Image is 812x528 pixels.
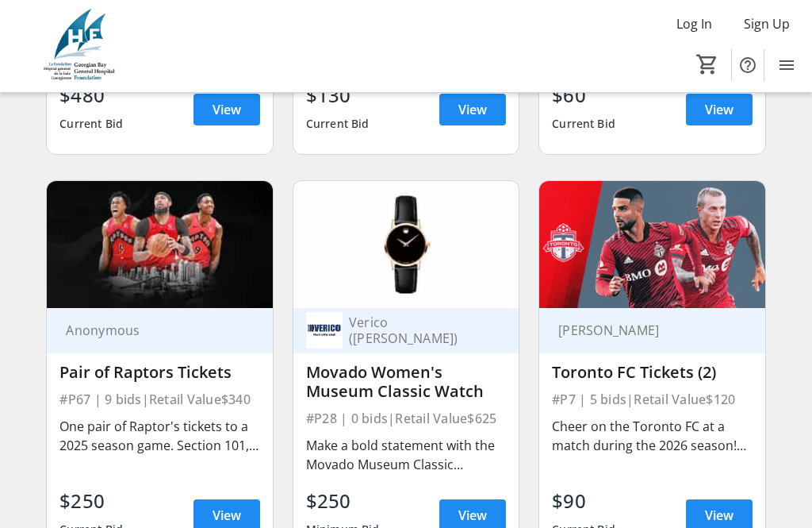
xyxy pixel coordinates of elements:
div: Verico ([PERSON_NAME]) [343,314,487,346]
span: View [458,506,487,525]
span: View [705,100,733,119]
div: Cheer on the Toronto FC at a match during the 2026 season! Seats are in section 210 (Row 6, seats... [552,417,752,455]
div: Current Bid [59,110,123,138]
div: Current Bid [552,110,615,138]
span: Log In [676,14,712,33]
a: View [193,94,260,125]
div: #P67 | 9 bids | Retail Value $340 [59,388,259,410]
img: Georgian Bay General Hospital Foundation's Logo [10,6,151,86]
a: View [686,94,753,125]
button: Cart [693,50,722,79]
div: $130 [306,81,370,110]
span: View [213,506,241,525]
div: One pair of Raptor's tickets to a 2025 season game. Section 101, Row 28, Seats 25 & 26 with Scoti... [59,417,259,455]
div: [PERSON_NAME] [552,322,733,338]
img: Toronto FC Tickets (2) [539,181,764,308]
a: View [439,94,506,125]
div: $250 [59,487,123,515]
div: #P7 | 5 bids | Retail Value $120 [552,388,752,410]
div: Toronto FC Tickets (2) [552,363,752,382]
button: Sign Up [731,11,802,37]
img: Movado Women's Museum Classic Watch [293,181,519,308]
span: View [458,100,487,119]
span: Sign Up [744,14,790,33]
div: $480 [59,81,123,110]
img: Pair of Raptors Tickets [47,181,272,308]
div: Make a bold statement with the Movado Museum Classic featuring an extravagantly constructed yello... [306,436,506,474]
button: Log In [664,11,725,37]
div: Anonymous [59,322,240,338]
div: $90 [552,487,615,515]
span: View [705,506,733,525]
div: $250 [306,487,380,515]
span: View [213,100,241,119]
div: Movado Women's Museum Classic Watch [306,363,506,401]
div: #P28 | 0 bids | Retail Value $625 [306,407,506,430]
div: $60 [552,81,615,110]
button: Help [732,49,764,81]
img: Verico (Martin Marshall) [306,312,343,349]
div: Current Bid [306,110,370,138]
div: Pair of Raptors Tickets [59,363,259,382]
button: Menu [771,49,802,81]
